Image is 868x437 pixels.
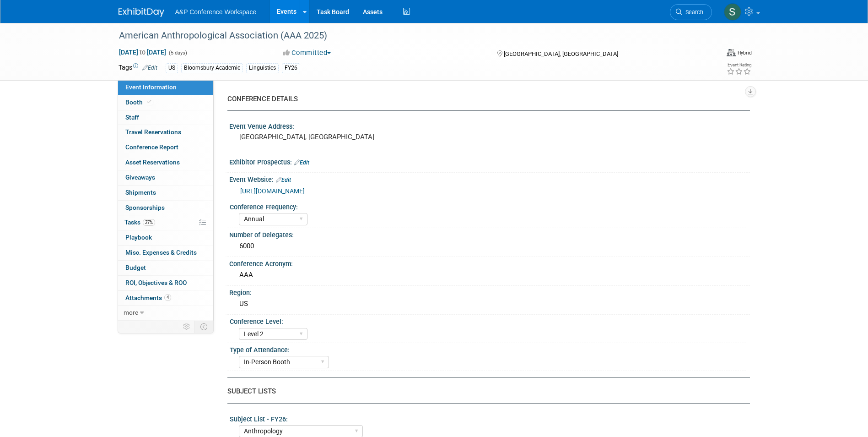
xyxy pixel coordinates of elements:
div: Event Website: [229,173,750,185]
span: Shipments [125,189,156,196]
td: Tags [119,63,157,73]
span: Asset Reservations [125,158,180,166]
div: Number of Delegates: [229,228,750,240]
div: American Anthropological Association (AAA 2025) [116,27,698,44]
div: US [236,297,743,311]
span: ROI, Objectives & ROO [125,279,187,286]
a: Booth [118,95,213,110]
div: Event Rating [727,63,751,67]
a: Budget [118,261,213,275]
div: Event Format [727,48,752,57]
span: (5 days) [168,50,187,56]
div: Event Venue Address: [229,120,750,131]
span: Booth [125,98,153,106]
i: Booth reservation complete [147,99,151,104]
span: Staff [125,114,139,121]
a: Sponsorships [118,201,213,215]
div: CONFERENCE DETAILS [227,94,743,104]
a: Search [670,4,712,20]
a: Shipments [118,186,213,200]
a: Conference Report [118,140,213,155]
div: Exhibitor Prospectus: [229,155,750,167]
div: Bloomsbury Academic [181,63,243,73]
div: Linguistics [246,63,279,73]
div: Event Format [658,48,752,61]
a: Tasks27% [118,215,213,230]
div: FY26 [282,63,300,73]
a: Attachments4 [118,291,213,306]
div: Conference Acronym: [229,257,750,268]
span: Search [682,9,703,16]
div: Subject List - FY26: [230,412,746,424]
span: Event Information [125,83,177,91]
span: 4 [164,294,171,301]
a: Asset Reservations [118,155,213,170]
span: Sponsorships [125,204,165,211]
a: Travel Reservations [118,125,213,140]
div: Region: [229,286,750,297]
div: SUBJECT LISTS [227,387,743,396]
div: 6000 [236,239,743,253]
span: A&P Conference Workspace [175,8,257,16]
a: Staff [118,110,213,125]
img: Format-Hybrid.png [727,49,736,56]
a: Edit [294,159,309,166]
a: [URL][DOMAIN_NAME] [240,187,305,195]
a: Edit [142,65,157,71]
span: [DATE] [DATE] [119,48,167,56]
a: Misc. Expenses & Credits [118,246,213,260]
span: Giveaways [125,174,155,181]
div: Hybrid [737,49,752,56]
span: Playbook [125,234,152,241]
div: US [166,63,178,73]
span: to [138,49,147,56]
span: Budget [125,264,146,271]
div: Conference Level: [230,315,746,326]
div: Conference Frequency: [230,200,746,212]
span: Attachments [125,294,171,301]
span: Conference Report [125,143,178,151]
img: ExhibitDay [119,8,164,17]
span: Travel Reservations [125,128,181,136]
span: Tasks [124,218,155,226]
a: ROI, Objectives & ROO [118,276,213,290]
span: more [124,309,138,316]
pre: [GEOGRAPHIC_DATA], [GEOGRAPHIC_DATA] [239,133,436,141]
div: Type of Attendance: [230,343,746,355]
img: Samantha Klein [724,3,741,21]
a: Playbook [118,230,213,245]
a: more [118,306,213,320]
span: [GEOGRAPHIC_DATA], [GEOGRAPHIC_DATA] [504,50,618,57]
a: Giveaways [118,170,213,185]
div: AAA [236,268,743,282]
td: Toggle Event Tabs [194,321,213,333]
span: 27% [143,219,155,226]
button: Committed [280,48,334,58]
a: Edit [276,177,291,183]
td: Personalize Event Tab Strip [179,321,195,333]
span: Misc. Expenses & Credits [125,249,197,256]
a: Event Information [118,80,213,95]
